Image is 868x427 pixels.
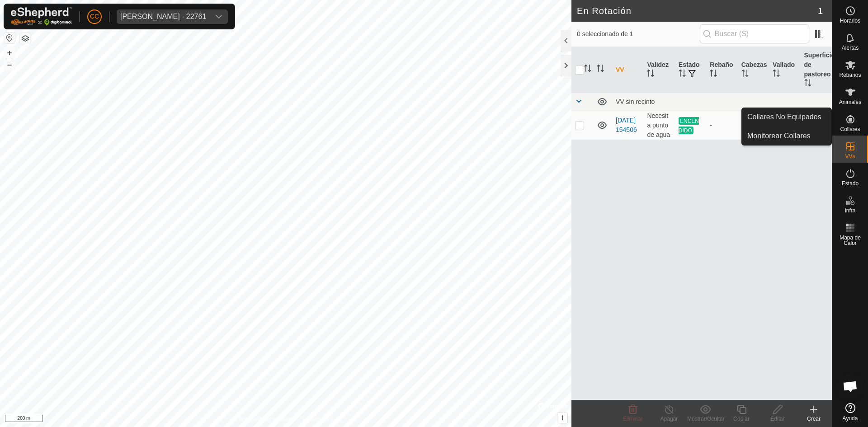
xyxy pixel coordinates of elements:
span: i [561,414,563,422]
td: 25 [738,111,769,140]
span: Collares No Equipados [747,112,821,122]
button: i [557,413,567,423]
span: Monitorear Collares [747,131,811,141]
div: Mostrar/Ocultar [687,415,723,423]
button: Capas del Mapa [20,33,31,44]
input: Buscar (S) [700,24,809,43]
a: [DATE] 154506 [616,117,637,133]
p-sorticon: Activar para ordenar [647,71,654,78]
span: Animales [839,99,861,105]
span: Anca Sanda Bercian - 22761 [117,9,210,24]
p-sorticon: Activar para ordenar [773,71,780,78]
button: Restablecer Mapa [4,33,15,43]
span: Mapa de Calor [835,235,866,246]
button: – [4,59,15,70]
th: Validez [643,47,675,93]
th: Vallado [769,47,800,93]
span: Infra [844,208,855,213]
p-sorticon: Activar para ordenar [741,71,749,78]
a: Monitorear Collares [742,127,831,145]
div: dropdown trigger [210,9,228,24]
th: Rebaño [706,47,737,93]
div: Crear [796,415,832,423]
span: Collares [840,127,860,132]
a: Contáctenos [302,415,332,423]
p-sorticon: Activar para ordenar [710,71,717,78]
span: Estado [842,181,859,186]
span: CC [90,12,99,21]
th: Cabezas [738,47,769,93]
h2: En Rotación [577,5,818,16]
div: Editar [759,415,796,423]
span: Horarios [840,18,860,23]
img: Logo Gallagher [11,7,72,26]
a: Política de Privacidad [239,415,291,423]
a: Collares No Equipados [742,108,831,126]
span: ENCENDIDO [679,117,699,134]
span: VVs [845,154,855,159]
span: 1 [818,4,823,18]
span: Alertas [842,45,859,51]
th: Estado [675,47,706,93]
div: Chat abierto [837,373,864,400]
div: [PERSON_NAME] - 22761 [120,13,206,20]
p-sorticon: Activar para ordenar [597,66,604,73]
div: VV sin recinto [616,98,828,105]
p-sorticon: Activar para ordenar [679,71,686,78]
a: Ayuda [832,399,868,425]
div: Apagar [651,415,687,423]
th: VV [612,47,643,93]
div: Copiar [723,415,759,423]
span: Rebaños [839,72,861,78]
th: Superficie de pastoreo [801,47,832,93]
span: 0 seleccionado de 1 [577,29,700,39]
button: + [4,47,15,58]
div: - [710,121,734,130]
p-sorticon: Activar para ordenar [804,80,811,88]
span: Ayuda [843,416,858,421]
td: Necesita punto de agua [643,111,675,140]
p-sorticon: Activar para ordenar [584,66,591,73]
span: Eliminar [623,416,642,422]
